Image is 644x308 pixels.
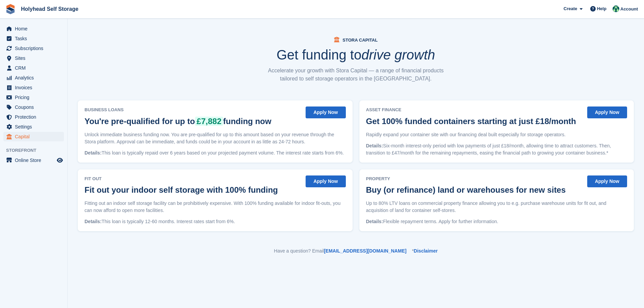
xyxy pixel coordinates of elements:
h2: Get 100% funded containers starting at just £18/month [366,117,576,126]
i: drive growth [361,47,435,62]
a: menu [3,83,64,92]
a: [EMAIL_ADDRESS][DOMAIN_NAME] [324,248,406,254]
span: Details: [85,219,102,224]
span: Details: [366,219,383,224]
a: menu [3,156,64,165]
span: Asset Finance [366,106,579,113]
button: Apply Now [587,175,627,187]
a: menu [3,34,64,43]
a: menu [3,73,64,82]
p: This loan is typically 12-60 months. Interest rates start from 6%. [85,218,346,225]
a: menu [3,24,64,33]
a: menu [3,122,64,132]
h1: Get funding to [277,48,435,62]
p: Unlock immediate business funding now. You are pre-qualified for up to this amount based on your ... [85,131,346,145]
a: menu [3,102,64,112]
a: Disclaimer [414,248,438,254]
span: Fit Out [85,175,281,182]
span: Pricing [15,93,55,102]
a: menu [3,53,64,63]
h2: Fit out your indoor self storage with 100% funding [85,185,278,194]
p: Six-month interest-only period with low payments of just £18/month, allowing time to attract cust... [366,142,627,157]
a: Preview store [56,156,64,164]
span: Help [597,5,606,12]
span: £7,882 [195,117,223,126]
span: Tasks [15,34,55,43]
span: Analytics [15,73,55,82]
span: Settings [15,122,55,132]
p: Up to 80% LTV loans on commercial property finance allowing you to e.g. purchase warehouse units ... [366,200,627,214]
span: Property [366,175,569,182]
button: Apply Now [306,175,345,187]
span: Capital [15,132,55,141]
span: Details: [85,150,102,156]
a: Holyhead Self Storage [18,3,81,15]
img: Graham Wood [613,5,619,12]
button: Apply Now [306,106,345,118]
img: stora-icon-8386f47178a22dfd0bd8f6a31ec36ba5ce8667c1dd55bd0f319d3a0aa187defe.svg [5,4,16,14]
a: menu [3,93,64,102]
p: This loan is typically repaid over 6 years based on your projected payment volume. The interest r... [85,149,346,157]
p: Fitting out an indoor self storage facility can be prohibitively expensive. With 100% funding ava... [85,200,346,214]
span: Invoices [15,83,55,92]
a: menu [3,112,64,122]
p: Rapidly expand your container site with our financing deal built especially for storage operators. [366,131,627,138]
span: Details: [366,143,383,148]
p: Accelerate your growth with Stora Capital — a range of financial products tailored to self storag... [265,67,447,83]
span: Online Store [15,156,55,165]
a: menu [3,63,64,73]
span: Storefront [6,147,67,154]
a: menu [3,132,64,141]
span: Stora Capital [342,38,378,43]
span: Create [564,5,577,12]
span: Business Loans [85,106,275,113]
h2: Buy (or refinance) land or warehouses for new sites [366,185,566,194]
button: Apply Now [587,106,627,118]
span: Subscriptions [15,44,55,53]
span: Protection [15,112,55,122]
span: Account [620,6,638,13]
span: Home [15,24,55,33]
h2: You're pre-qualified for up to funding now [85,117,271,126]
span: Coupons [15,102,55,112]
a: menu [3,44,64,53]
span: Sites [15,53,55,63]
span: CRM [15,63,55,73]
p: Flexible repayment terms. Apply for further information. [366,218,627,225]
p: Have a question? Email * [78,247,634,255]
